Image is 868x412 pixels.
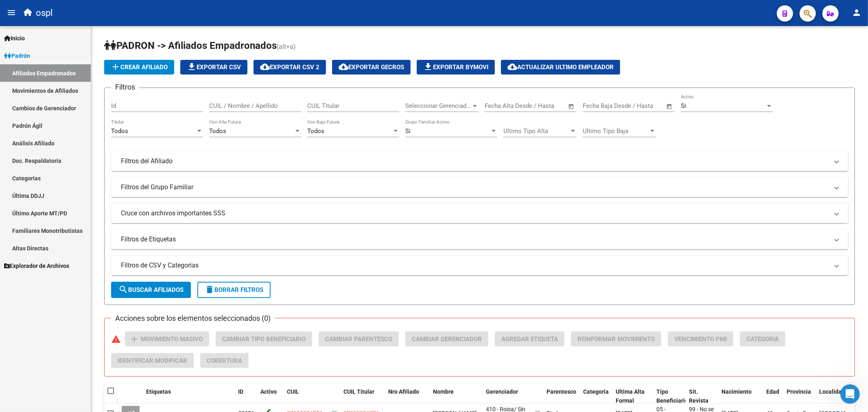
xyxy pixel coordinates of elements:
[340,383,385,410] datatable-header-cell: CUIL Titular
[111,256,848,275] mat-expansion-panel-header: Filtros de CSV y Categorias
[187,62,197,72] mat-icon: file_download
[209,127,226,135] span: Todos
[111,81,139,93] h3: Filtros
[339,62,348,72] mat-icon: cloud_download
[547,388,576,395] span: Parentesco
[433,388,454,395] span: Nombre
[216,331,312,346] button: Cambiar Tipo Beneficiario
[580,383,612,410] datatable-header-cell: Categoria
[180,60,247,75] button: Exportar CSV
[121,157,829,166] mat-panel-title: Filtros del Afiliado
[287,388,299,395] span: CUIL
[235,383,257,410] datatable-header-cell: ID
[319,331,399,346] button: Cambiar Parentesco
[412,335,482,343] span: Cambiar Gerenciador
[763,383,783,410] datatable-header-cell: Edad
[543,383,580,410] datatable-header-cell: Parentesco
[571,331,661,346] button: Reinformar Movimiento
[681,102,686,110] span: Si
[507,62,517,72] mat-icon: cloud_download
[388,388,419,395] span: Nro Afiliado
[583,388,609,395] span: Categoria
[385,383,430,410] datatable-header-cell: Nro Afiliado
[284,383,328,410] datatable-header-cell: CUIL
[111,151,848,171] mat-expansion-panel-header: Filtros del Afiliado
[118,286,184,294] span: Buscar Afiliados
[507,64,614,71] span: Actualizar ultimo Empleador
[121,183,829,192] mat-panel-title: Filtros del Grupo Familiar
[222,335,306,343] span: Cambiar Tipo Beneficiario
[111,64,168,71] span: Crear Afiliado
[254,60,326,75] button: Exportar CSV 2
[207,357,242,364] span: Cobertura
[111,353,194,368] button: Identificar Modificar
[325,335,392,343] span: Cambiar Parentesco
[4,51,30,60] span: Padrón
[405,102,471,110] span: Seleccionar Gerenciador
[583,102,616,110] input: Fecha inicio
[260,64,319,71] span: Exportar CSV 2
[111,178,848,197] mat-expansion-panel-header: Filtros del Grupo Familiar
[205,286,263,294] span: Borrar Filtros
[200,353,249,368] button: Cobertura
[668,331,733,346] button: Vencimiento PMI
[4,34,25,43] span: Inicio
[143,383,235,410] datatable-header-cell: Etiquetas
[417,60,495,75] button: Exportar Bymovi
[205,285,214,294] mat-icon: delete
[197,282,271,298] button: Borrar Filtros
[332,60,411,75] button: Exportar GECROS
[238,388,243,395] span: ID
[665,102,674,111] button: Open calendar
[483,383,531,410] datatable-header-cell: Gerenciador
[129,334,139,344] mat-icon: add
[656,388,688,404] span: Tipo Beneficiario
[816,383,848,410] datatable-header-cell: Localidad
[583,127,649,135] span: Ultimo Tipo Baja
[840,384,860,404] iframe: Intercom live chat
[787,388,811,395] span: Provincia
[141,335,203,343] span: Movimiento Masivo
[339,64,404,71] span: Exportar GECROS
[111,62,120,72] mat-icon: add
[104,40,277,51] span: PADRON -> Afiliados Empadronados
[746,335,779,343] span: Categoria
[111,230,848,249] mat-expansion-panel-header: Filtros de Etiquetas
[307,127,324,135] span: Todos
[722,388,752,395] span: Nacimiento
[111,204,848,223] mat-expansion-panel-header: Cruce con archivos importantes SSS
[277,43,296,50] span: (alt+a)
[485,102,518,110] input: Fecha inicio
[740,331,785,346] button: Categoria
[852,8,861,18] mat-icon: person
[718,383,763,410] datatable-header-cell: Nacimiento
[783,383,816,410] datatable-header-cell: Provincia
[689,388,708,404] span: Sit. Revista
[111,127,128,135] span: Todos
[623,102,662,110] input: Fecha fin
[525,102,564,110] input: Fecha fin
[111,282,191,298] button: Buscar Afiliados
[405,127,411,135] span: Si
[577,335,655,343] span: Reinformar Movimiento
[423,64,488,71] span: Exportar Bymovi
[423,62,433,72] mat-icon: file_download
[430,383,483,410] datatable-header-cell: Nombre
[405,331,488,346] button: Cambiar Gerenciador
[495,331,564,346] button: Agregar Etiqueta
[111,313,275,324] h3: Acciones sobre los elementos seleccionados (0)
[616,388,645,404] span: Ultima Alta Formal
[146,388,171,395] span: Etiquetas
[187,64,241,71] span: Exportar CSV
[121,235,829,244] mat-panel-title: Filtros de Etiquetas
[501,335,558,343] span: Agregar Etiqueta
[343,388,374,395] span: CUIL Titular
[501,60,620,75] button: Actualizar ultimo Empleador
[7,8,16,18] mat-icon: menu
[118,285,128,294] mat-icon: search
[486,388,518,395] span: Gerenciador
[121,209,829,218] mat-panel-title: Cruce con archivos importantes SSS
[118,357,187,364] span: Identificar Modificar
[766,388,779,395] span: Edad
[125,331,209,346] button: Movimiento Masivo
